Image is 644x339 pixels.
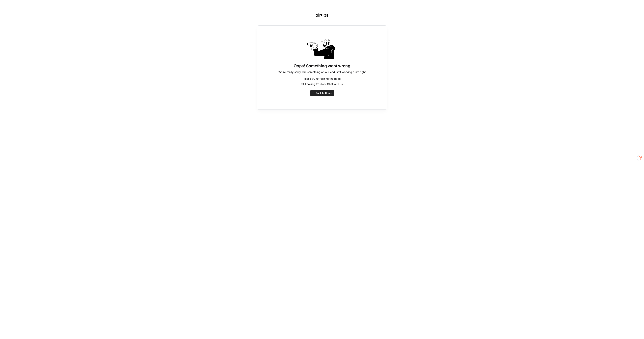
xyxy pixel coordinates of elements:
p: Please try refreshing the page. [303,77,341,81]
h1: Oops! Something went wrong [294,63,350,69]
button: Back to Home [310,90,334,96]
span: Back to Home [316,91,332,95]
span: Chat with us [327,82,343,86]
p: We're really sorry, but something on our end isn't working quite right [278,70,366,74]
p: Still having trouble? [301,82,343,86]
